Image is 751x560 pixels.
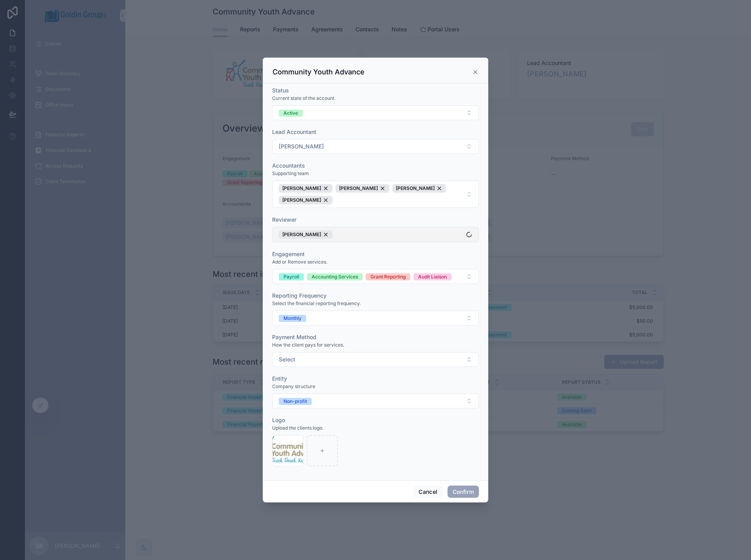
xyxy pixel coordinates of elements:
[272,375,287,382] span: Entity
[272,394,479,408] button: Select Button
[282,197,321,203] span: [PERSON_NAME]
[272,227,479,242] button: Select Button
[283,273,299,280] div: Payroll
[272,139,479,154] button: Select Button
[272,181,479,208] button: Select Button
[370,273,406,280] div: Grant Reporting
[272,128,316,135] span: Lead Accountant
[272,300,361,307] span: Select the financial reporting frequency.
[279,143,324,150] span: [PERSON_NAME]
[282,185,321,191] span: [PERSON_NAME]
[272,170,309,177] span: Supporting team
[272,334,316,340] span: Payment Method
[272,87,289,94] span: Status
[279,356,295,363] span: Select
[279,196,332,204] button: Unselect 9
[448,486,479,498] button: Confirm
[312,273,358,280] div: Accounting Services
[272,259,327,265] span: Add or Remove services.
[272,269,479,284] button: Select Button
[272,95,336,101] span: Current state of the account.
[336,184,389,193] button: Unselect 19
[392,184,446,193] button: Unselect 16
[272,425,323,431] span: Upload the clients logo.
[272,342,344,348] span: How the client pays for services.
[272,292,327,299] span: Reporting Frequency
[279,230,332,239] button: Unselect 12
[396,185,435,191] span: [PERSON_NAME]
[283,398,307,405] div: Non-profit
[339,185,378,191] span: [PERSON_NAME]
[418,273,447,280] div: Audit Liaison
[366,273,410,280] button: Unselect GRANT_REPORTING
[272,352,479,367] button: Select Button
[413,273,451,280] button: Unselect AUDIT_LIAISON
[273,67,365,77] h3: Community Youth Advance
[272,383,315,390] span: Company structure
[413,486,442,498] button: Cancel
[272,162,305,169] span: Accountants
[272,311,479,325] button: Select Button
[279,184,332,193] button: Unselect 29
[282,231,321,238] span: [PERSON_NAME]
[272,105,479,120] button: Select Button
[272,251,305,257] span: Engagement
[272,216,296,223] span: Reviewer
[307,273,363,280] button: Unselect ACCOUNTING_SERVICES
[272,417,285,423] span: Logo
[283,315,301,322] div: Monthly
[283,110,298,117] div: Active
[279,273,304,280] button: Unselect PAYROLL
